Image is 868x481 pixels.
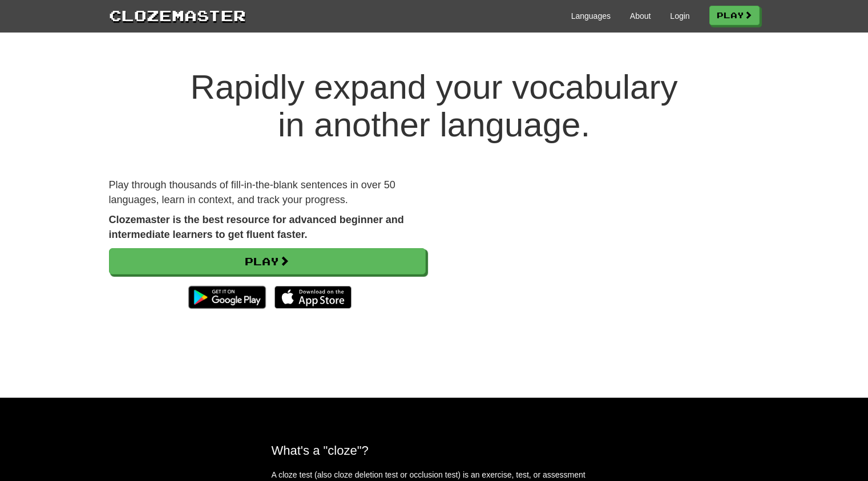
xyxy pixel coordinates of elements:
[109,248,426,274] a: Play
[272,443,597,458] h2: What's a "cloze"?
[109,5,246,26] a: Clozemaster
[109,214,404,240] strong: Clozemaster is the best resource for advanced beginner and intermediate learners to get fluent fa...
[183,280,271,314] img: Get it on Google Play
[109,178,426,207] p: Play through thousands of fill-in-the-blank sentences in over 50 languages, learn in context, and...
[274,286,352,309] img: Download_on_the_App_Store_Badge_US-UK_135x40-25178aeef6eb6b83b96f5f2d004eda3bffbb37122de64afbaef7...
[630,10,651,22] a: About
[670,10,689,22] a: Login
[571,10,611,22] a: Languages
[709,6,760,25] a: Play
